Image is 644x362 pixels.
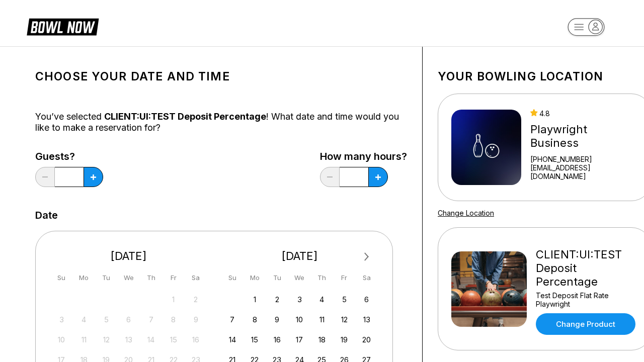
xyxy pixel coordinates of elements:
div: Su [225,271,239,285]
div: [DATE] [222,249,378,263]
div: Sa [189,271,203,285]
div: Fr [338,271,351,285]
div: Choose Monday, September 15th, 2025 [248,333,262,346]
div: Choose Wednesday, September 10th, 2025 [293,313,306,326]
div: Not available Tuesday, August 5th, 2025 [100,313,113,326]
div: Choose Sunday, September 14th, 2025 [225,333,239,346]
a: Change Product [536,313,635,335]
div: Choose Wednesday, September 3rd, 2025 [293,293,306,306]
a: Change Location [438,209,494,217]
label: Guests? [35,151,103,162]
div: Not available Saturday, August 9th, 2025 [189,313,203,326]
div: Mo [77,271,91,285]
div: We [293,271,306,285]
div: Tu [270,271,284,285]
div: Choose Saturday, September 13th, 2025 [360,313,373,326]
div: Th [315,271,329,285]
img: Playwright Business [451,110,521,185]
div: CLIENT:UI:TEST Deposit Percentage [536,248,638,289]
div: Th [144,271,158,285]
div: Choose Friday, September 12th, 2025 [338,313,351,326]
div: Not available Friday, August 8th, 2025 [167,313,180,326]
div: 4.8 [530,109,638,118]
div: Not available Friday, August 15th, 2025 [167,333,180,346]
div: Not available Sunday, August 10th, 2025 [55,333,68,346]
div: Not available Sunday, August 3rd, 2025 [55,313,68,326]
label: How many hours? [320,151,407,162]
div: Choose Thursday, September 11th, 2025 [315,313,329,326]
div: Choose Saturday, September 6th, 2025 [360,293,373,306]
div: Not available Wednesday, August 13th, 2025 [122,333,135,346]
div: Playwright Business [530,123,638,150]
div: Not available Saturday, August 16th, 2025 [189,333,203,346]
div: Not available Thursday, August 7th, 2025 [144,313,158,326]
div: Choose Tuesday, September 9th, 2025 [270,313,284,326]
div: Not available Thursday, August 14th, 2025 [144,333,158,346]
div: Mo [248,271,262,285]
a: [EMAIL_ADDRESS][DOMAIN_NAME] [530,163,638,180]
div: You’ve selected ! What date and time would you like to make a reservation for? [35,111,407,133]
div: Not available Wednesday, August 6th, 2025 [122,313,135,326]
div: Choose Tuesday, September 2nd, 2025 [270,293,284,306]
div: We [122,271,135,285]
div: Choose Friday, September 19th, 2025 [338,333,351,346]
div: [DATE] [51,249,207,263]
div: Fr [167,271,180,285]
div: Not available Monday, August 11th, 2025 [77,333,91,346]
div: Choose Tuesday, September 16th, 2025 [270,333,284,346]
div: Not available Saturday, August 2nd, 2025 [189,293,203,306]
div: Su [55,271,68,285]
div: Choose Saturday, September 20th, 2025 [360,333,373,346]
div: Choose Thursday, September 18th, 2025 [315,333,329,346]
span: CLIENT:UI:TEST Deposit Percentage [104,111,266,122]
div: Choose Sunday, September 7th, 2025 [225,313,239,326]
h1: Choose your Date and time [35,69,407,83]
div: [PHONE_NUMBER] [530,155,638,163]
button: Next Month [359,249,375,265]
div: Tu [100,271,113,285]
div: Test Deposit Flat Rate Playwright [536,291,638,308]
div: Choose Monday, September 8th, 2025 [248,313,262,326]
div: Choose Friday, September 5th, 2025 [338,293,351,306]
div: Sa [360,271,373,285]
img: CLIENT:UI:TEST Deposit Percentage [451,251,527,327]
div: Choose Monday, September 1st, 2025 [248,293,262,306]
div: Not available Monday, August 4th, 2025 [77,313,91,326]
div: Not available Tuesday, August 12th, 2025 [100,333,113,346]
div: Choose Thursday, September 4th, 2025 [315,293,329,306]
div: Choose Wednesday, September 17th, 2025 [293,333,306,346]
div: Not available Friday, August 1st, 2025 [167,293,180,306]
label: Date [35,210,58,221]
